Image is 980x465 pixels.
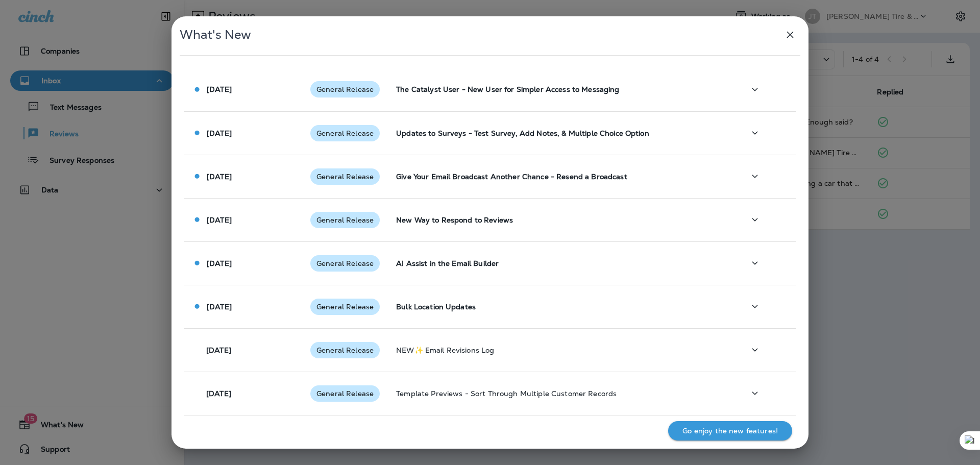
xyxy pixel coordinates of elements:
[310,216,380,224] span: General Release
[207,216,232,224] p: [DATE]
[396,346,728,354] p: NEW✨ Email Revisions Log
[396,216,728,224] p: New Way to Respond to Reviews
[207,129,232,137] p: [DATE]
[396,173,728,181] p: Give Your Email Broadcast Another Chance - Resend a Broadcast
[668,421,792,440] button: Go enjoy the new features!
[207,85,232,93] p: [DATE]
[310,173,380,181] span: General Release
[310,85,380,93] span: General Release
[180,27,251,42] span: What's New
[310,346,380,354] span: General Release
[206,346,231,354] p: [DATE]
[396,389,728,398] p: Template Previews - Sort Through Multiple Customer Records
[310,389,380,398] span: General Release
[310,129,380,137] span: General Release
[396,303,728,311] p: Bulk Location Updates
[396,85,728,93] p: The Catalyst User - New User for Simpler Access to Messaging
[396,129,728,137] p: Updates to Surveys - Test Survey, Add Notes, & Multiple Choice Option
[682,427,778,435] p: Go enjoy the new features!
[207,303,232,311] p: [DATE]
[310,259,380,267] span: General Release
[310,303,380,311] span: General Release
[396,259,728,267] p: AI Assist in the Email Builder
[207,259,232,267] p: [DATE]
[206,389,231,398] p: [DATE]
[207,173,232,181] p: [DATE]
